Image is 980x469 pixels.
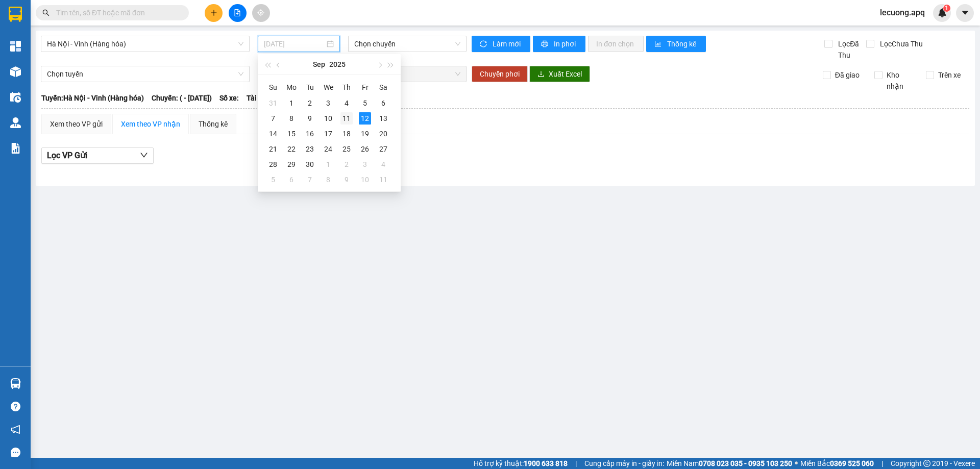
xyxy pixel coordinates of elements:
[337,95,356,111] td: 2025-09-04
[319,172,337,187] td: 2025-10-08
[945,5,948,12] span: 1
[319,141,337,157] td: 2025-09-24
[340,174,353,186] div: 9
[329,54,346,75] button: 2025
[872,6,933,19] span: lecuong.apq
[282,126,301,141] td: 2025-09-15
[356,111,374,126] td: 2025-09-12
[10,143,21,154] img: solution-icon
[377,158,389,170] div: 4
[264,141,282,157] td: 2025-09-21
[252,4,270,22] button: aim
[374,172,393,187] td: 2025-10-11
[584,458,664,469] span: Cung cấp máy in - giấy in:
[340,158,353,170] div: 2
[340,97,353,109] div: 4
[961,8,970,17] span: caret-down
[923,460,930,467] span: copyright
[377,143,389,155] div: 27
[359,158,371,170] div: 3
[322,158,334,170] div: 1
[356,141,374,157] td: 2025-09-26
[219,92,239,104] span: Số xe:
[301,141,319,157] td: 2025-09-23
[199,118,228,130] div: Thống kê
[374,79,393,95] th: Sa
[304,128,316,140] div: 16
[41,147,154,164] button: Lọc VP Gửi
[267,97,279,109] div: 31
[229,4,247,22] button: file-add
[337,79,356,95] th: Th
[377,174,389,186] div: 11
[480,40,488,48] span: sync
[359,112,371,125] div: 12
[42,9,50,16] span: search
[319,126,337,141] td: 2025-09-17
[304,97,316,109] div: 2
[588,36,644,52] button: In đơn chọn
[285,112,298,125] div: 8
[340,143,353,155] div: 25
[267,174,279,186] div: 5
[667,458,792,469] span: Miền Nam
[282,95,301,111] td: 2025-09-01
[359,143,371,155] div: 26
[359,97,371,109] div: 5
[264,126,282,141] td: 2025-09-14
[11,402,20,411] span: question-circle
[881,458,883,469] span: |
[356,172,374,187] td: 2025-10-10
[359,128,371,140] div: 19
[304,143,316,155] div: 23
[10,41,21,52] img: dashboard-icon
[354,66,460,82] span: Chọn chuyến
[834,38,866,61] span: Lọc Đã Thu
[257,9,264,16] span: aim
[377,112,389,125] div: 13
[337,126,356,141] td: 2025-09-18
[301,111,319,126] td: 2025-09-09
[282,157,301,172] td: 2025-09-29
[883,69,918,92] span: Kho nhận
[529,66,590,82] button: downloadXuất Excel
[340,112,353,125] div: 11
[301,172,319,187] td: 2025-10-07
[356,79,374,95] th: Fr
[301,157,319,172] td: 2025-09-30
[50,118,103,130] div: Xem theo VP gửi
[322,143,334,155] div: 24
[285,143,298,155] div: 22
[285,128,298,140] div: 15
[319,157,337,172] td: 2025-10-01
[943,5,950,12] sup: 1
[301,79,319,95] th: Tu
[11,448,20,457] span: message
[267,143,279,155] div: 21
[377,128,389,140] div: 20
[285,174,298,186] div: 6
[322,112,334,125] div: 10
[938,8,947,17] img: icon-new-feature
[474,458,568,469] span: Hỗ trợ kỹ thuật:
[282,141,301,157] td: 2025-09-22
[337,172,356,187] td: 2025-10-09
[337,111,356,126] td: 2025-09-11
[10,117,21,128] img: warehouse-icon
[646,36,706,52] button: bar-chartThống kê
[575,458,577,469] span: |
[10,378,21,389] img: warehouse-icon
[319,79,337,95] th: We
[493,38,522,50] span: Làm mới
[340,128,353,140] div: 18
[152,92,212,104] span: Chuyến: ( - [DATE])
[267,112,279,125] div: 7
[282,111,301,126] td: 2025-09-08
[472,36,530,52] button: syncLàm mới
[301,95,319,111] td: 2025-09-02
[377,97,389,109] div: 6
[876,38,924,50] span: Lọc Chưa Thu
[956,4,974,22] button: caret-down
[830,459,874,467] strong: 0369 525 060
[264,95,282,111] td: 2025-08-31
